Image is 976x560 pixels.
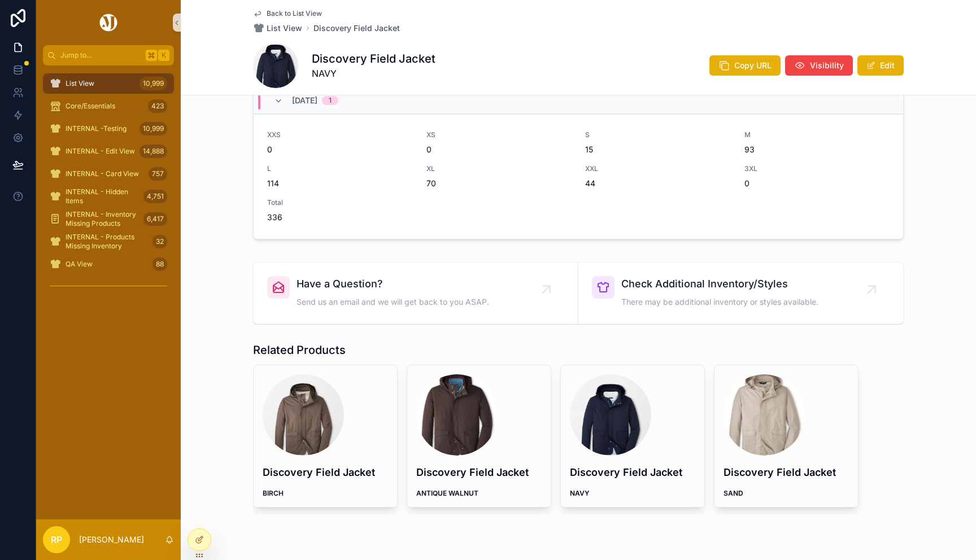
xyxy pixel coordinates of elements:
[570,465,695,480] h4: Discovery Field Jacket
[253,9,322,18] a: Back to List View
[267,212,413,223] span: 336
[254,262,578,323] a: Have a Question?Send us an email and we will get back to you ASAP.
[43,45,174,65] button: Jump to...K
[810,60,844,71] span: Visibility
[744,144,890,155] span: 93
[253,23,302,34] a: List View
[267,130,413,139] span: XXS
[148,99,167,113] div: 423
[267,9,322,18] span: Back to List View
[744,130,890,139] span: M
[152,257,167,271] div: 88
[578,262,903,323] a: Check Additional Inventory/StylesThere may be additional inventory or styles available.
[263,465,388,480] h4: Discovery Field Jacket
[43,96,174,116] a: Core/Essentials423
[60,51,141,60] span: Jump to...
[66,233,148,251] span: INTERNAL - Products Missing Inventory
[312,67,435,80] span: NAVY
[426,130,572,139] span: XS
[744,178,890,189] span: 0
[66,79,94,88] span: List View
[43,254,174,274] a: QA View88
[43,164,174,184] a: INTERNAL - Card View757
[585,144,731,155] span: 15
[66,102,115,111] span: Core/Essentials
[149,167,167,181] div: 757
[426,178,572,189] span: 70
[79,534,144,545] p: [PERSON_NAME]
[66,260,93,269] span: QA View
[66,169,139,178] span: INTERNAL - Card View
[621,276,818,292] span: Check Additional Inventory/Styles
[570,489,590,497] strong: NAVY
[43,119,174,139] a: INTERNAL -Testing10,999
[297,276,489,292] span: Have a Question?
[159,51,168,60] span: K
[98,14,119,32] img: App logo
[253,342,346,358] h1: Related Products
[585,130,731,139] span: S
[254,114,903,239] a: XXS0XS0S15M93L114XL70XXL443XL0Total336
[36,65,181,309] div: scrollable content
[744,164,890,173] span: 3XL
[585,164,731,173] span: XXL
[267,198,413,207] span: Total
[785,55,853,76] button: Visibility
[329,96,332,105] div: 1
[560,365,705,508] a: Discovery Field JacketNAVY
[140,122,167,135] div: 10,999
[709,55,781,76] button: Copy URL
[143,212,167,226] div: 6,417
[714,365,859,508] a: Discovery Field JacketSAND
[140,77,167,90] div: 10,999
[43,73,174,94] a: List View10,999
[407,365,551,508] a: Discovery Field JacketANTIQUE WALNUT
[43,209,174,229] a: INTERNAL - Inventory Missing Products6,417
[621,296,818,308] span: There may be additional inventory or styles available.
[585,178,731,189] span: 44
[724,489,743,497] strong: SAND
[292,95,317,106] span: [DATE]
[734,60,772,71] span: Copy URL
[267,164,413,173] span: L
[66,210,139,228] span: INTERNAL - Inventory Missing Products
[297,296,489,308] span: Send us an email and we will get back to you ASAP.
[51,533,62,546] span: RP
[724,465,849,480] h4: Discovery Field Jacket
[66,124,127,133] span: INTERNAL -Testing
[140,145,167,158] div: 14,888
[143,190,167,203] div: 4,751
[267,144,413,155] span: 0
[43,231,174,252] a: INTERNAL - Products Missing Inventory32
[267,23,302,34] span: List View
[43,141,174,161] a: INTERNAL - Edit View14,888
[312,51,435,67] h1: Discovery Field Jacket
[267,178,413,189] span: 114
[426,144,572,155] span: 0
[857,55,904,76] button: Edit
[416,465,542,480] h4: Discovery Field Jacket
[66,187,139,205] span: INTERNAL - Hidden Items
[43,186,174,207] a: INTERNAL - Hidden Items4,751
[152,235,167,248] div: 32
[263,489,284,497] strong: BIRCH
[66,147,135,156] span: INTERNAL - Edit View
[313,23,400,34] a: Discovery Field Jacket
[416,489,478,497] strong: ANTIQUE WALNUT
[426,164,572,173] span: XL
[253,365,398,508] a: Discovery Field JacketBIRCH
